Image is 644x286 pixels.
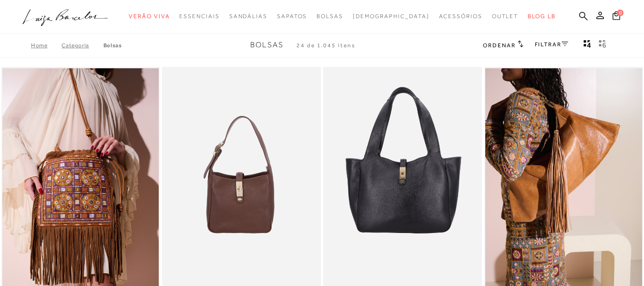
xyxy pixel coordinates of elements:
a: noSubCategoriesText [353,8,429,25]
a: noSubCategoriesText [317,8,343,25]
span: [DEMOGRAPHIC_DATA] [353,13,429,20]
span: Verão Viva [129,13,170,20]
button: gridText6Desc [596,39,609,52]
span: Sapatos [277,13,307,20]
a: Categoria [61,42,103,49]
a: noSubCategoriesText [179,8,219,25]
button: 0 [610,11,623,23]
a: noSubCategoriesText [129,8,170,25]
a: noSubCategoriesText [492,8,519,25]
button: Mostrar 4 produtos por linha [581,39,594,52]
a: noSubCategoriesText [229,8,267,25]
a: noSubCategoriesText [439,8,482,25]
span: Bolsas [250,41,284,49]
span: Essenciais [179,13,219,20]
span: Ordenar [483,42,515,49]
span: Outlet [492,13,519,20]
span: Bolsas [317,13,343,20]
span: Acessórios [439,13,482,20]
span: Sandálias [229,13,267,20]
a: Home [31,42,61,49]
span: 0 [617,10,624,16]
span: BLOG LB [528,13,555,20]
a: Bolsas [103,42,122,49]
a: BLOG LB [528,8,555,25]
a: noSubCategoriesText [277,8,307,25]
span: 24 de 1.045 itens [296,42,356,49]
a: FILTRAR [535,41,568,48]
